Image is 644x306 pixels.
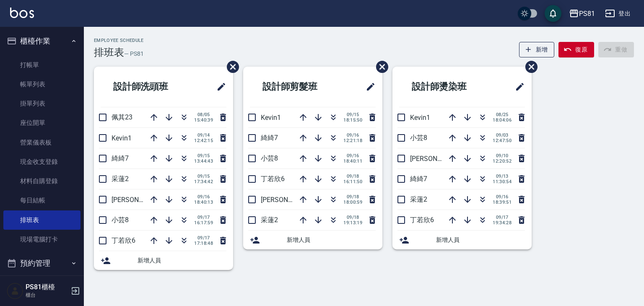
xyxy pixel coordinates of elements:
span: 18:04:06 [493,117,512,123]
span: 09/17 [194,235,213,241]
span: 09/17 [194,215,213,220]
span: 09/14 [194,132,213,138]
span: 綺綺7 [112,154,129,162]
span: Kevin1 [410,114,430,122]
span: 09/15 [194,153,213,158]
span: 09/03 [493,132,512,138]
button: 報表及分析 [3,274,80,296]
span: 12:47:50 [493,138,512,143]
button: 登出 [602,6,634,21]
span: 12:20:52 [493,158,512,164]
span: 09/17 [493,215,512,220]
h5: PS81櫃檯 [26,283,68,291]
span: Kevin1 [261,114,281,122]
span: 09/10 [493,153,512,158]
div: 新增人員 [243,231,382,249]
a: 掛單列表 [3,94,80,113]
h2: 設計師洗頭班 [101,72,196,102]
span: 新增人員 [436,236,525,244]
span: 09/16 [194,194,213,200]
span: 13:44:43 [194,158,213,164]
p: 櫃台 [26,291,68,299]
span: 09/15 [343,112,362,117]
a: 排班表 [3,210,80,230]
span: 11:30:54 [493,179,512,184]
span: 刪除班表 [370,54,390,79]
span: 綺綺7 [261,134,278,142]
button: 預約管理 [3,252,80,274]
a: 現金收支登錄 [3,152,80,171]
span: 采蓮2 [410,195,427,203]
h6: — PS81 [124,49,144,58]
button: 復原 [558,42,594,57]
span: 小芸8 [261,154,278,162]
div: PS81 [579,8,595,19]
span: 08/05 [194,112,213,117]
button: save [545,5,561,22]
h3: 排班表 [94,47,124,58]
span: 18:40:13 [194,200,213,205]
a: 營業儀表板 [3,133,80,152]
span: 12:42:15 [194,138,213,143]
h2: Employee Schedule [94,38,144,43]
span: 修改班表的標題 [211,77,226,97]
span: [PERSON_NAME]3 [410,155,464,163]
a: 現場電腦打卡 [3,230,80,249]
div: 新增人員 [94,251,233,270]
span: 18:15:50 [343,117,362,123]
h2: 設計師燙染班 [399,72,494,102]
span: 09/15 [194,174,213,179]
h2: 設計師剪髮班 [250,72,345,102]
span: 17:34:42 [194,179,213,184]
span: 19:34:28 [493,220,512,226]
span: 09/18 [343,174,362,179]
span: 15:40:39 [194,117,213,123]
span: 修改班表的標題 [361,77,376,97]
span: 新增人員 [287,236,376,244]
span: 新增人員 [138,256,226,265]
span: 16:11:50 [343,179,362,184]
span: 佩其23 [112,113,132,121]
a: 材料自購登錄 [3,171,80,191]
span: 09/18 [343,215,362,220]
span: 小芸8 [410,134,427,142]
a: 每日結帳 [3,191,80,210]
span: 修改班表的標題 [510,77,525,97]
a: 帳單列表 [3,75,80,94]
img: Person [7,283,23,299]
span: 17:18:48 [194,241,213,246]
span: [PERSON_NAME]3 [112,196,166,204]
span: 丁若欣6 [410,216,434,224]
span: 丁若欣6 [261,175,285,183]
span: 09/16 [343,153,362,158]
span: 09/16 [343,132,362,138]
span: [PERSON_NAME]3 [261,196,315,204]
span: 小芸8 [112,216,129,224]
div: 新增人員 [392,231,532,249]
span: 刪除班表 [519,54,539,79]
span: 綺綺7 [410,175,427,183]
img: Logo [10,8,34,18]
button: PS81 [566,5,598,22]
a: 座位開單 [3,113,80,132]
span: 16:17:59 [194,220,213,226]
a: 打帳單 [3,55,80,75]
span: 丁若欣6 [112,236,135,244]
span: 刪除班表 [221,54,240,79]
span: Kevin1 [112,134,132,142]
span: 12:21:18 [343,138,362,143]
span: 09/18 [343,194,362,200]
span: 18:39:51 [493,200,512,205]
span: 19:13:19 [343,220,362,226]
span: 08/25 [493,112,512,117]
button: 櫃檯作業 [3,30,80,52]
span: 09/13 [493,174,512,179]
span: 采蓮2 [261,216,278,224]
button: 新增 [519,42,555,57]
span: 采蓮2 [112,175,129,183]
span: 09/16 [493,194,512,200]
span: 18:40:11 [343,158,362,164]
span: 18:00:59 [343,200,362,205]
